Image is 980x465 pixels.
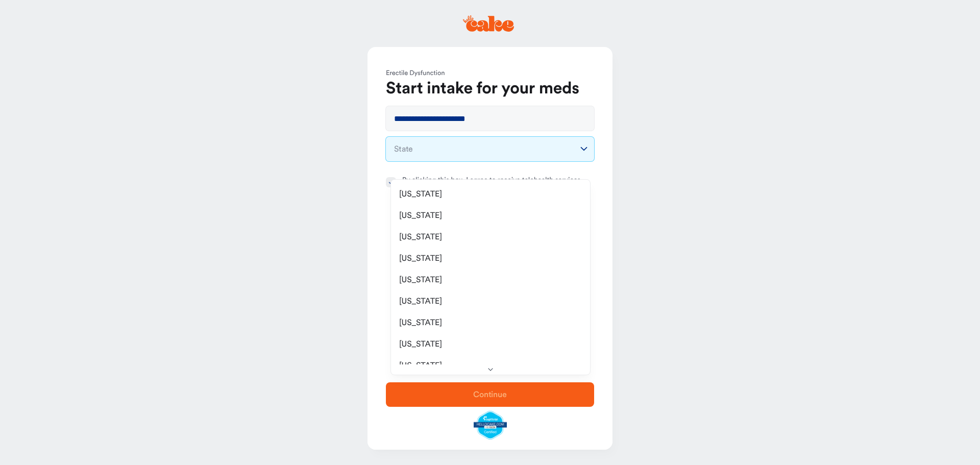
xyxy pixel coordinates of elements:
[399,361,442,371] span: [US_STATE]
[399,339,442,350] span: [US_STATE]
[399,189,442,200] span: [US_STATE]
[399,275,442,285] span: [US_STATE]
[399,232,442,242] span: [US_STATE]
[399,297,442,307] span: [US_STATE]
[399,254,442,264] span: [US_STATE]
[399,318,442,328] span: [US_STATE]
[399,211,442,221] span: [US_STATE]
